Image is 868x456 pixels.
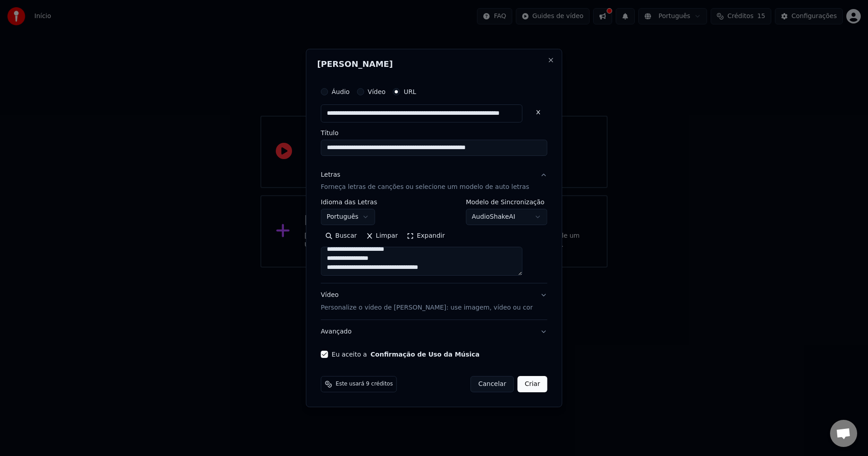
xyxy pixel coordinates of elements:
[321,199,377,206] label: Idioma das Letras
[321,199,547,283] div: LetrasForneça letras de canções ou selecione um modelo de auto letras
[471,376,514,392] button: Cancelar
[321,291,533,313] div: Vídeo
[321,170,340,179] div: Letras
[371,351,480,357] button: Eu aceito a
[466,199,547,206] label: Modelo de Sincronização
[404,89,416,95] label: URL
[368,89,386,95] label: Vídeo
[321,320,547,343] button: Avançado
[317,60,551,68] h2: [PERSON_NAME]
[361,229,402,244] button: Limpar
[518,376,547,392] button: Criar
[402,229,449,244] button: Expandir
[321,229,362,244] button: Buscar
[321,130,547,136] label: Título
[332,351,480,357] label: Eu aceito a
[336,381,393,388] span: Este usará 9 créditos
[321,183,529,192] p: Forneça letras de canções ou selecione um modelo de auto letras
[321,303,533,312] p: Personalize o vídeo de [PERSON_NAME]: use imagem, vídeo ou cor
[321,284,547,320] button: VídeoPersonalize o vídeo de [PERSON_NAME]: use imagem, vídeo ou cor
[332,89,350,95] label: Áudio
[321,163,547,199] button: LetrasForneça letras de canções ou selecione um modelo de auto letras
